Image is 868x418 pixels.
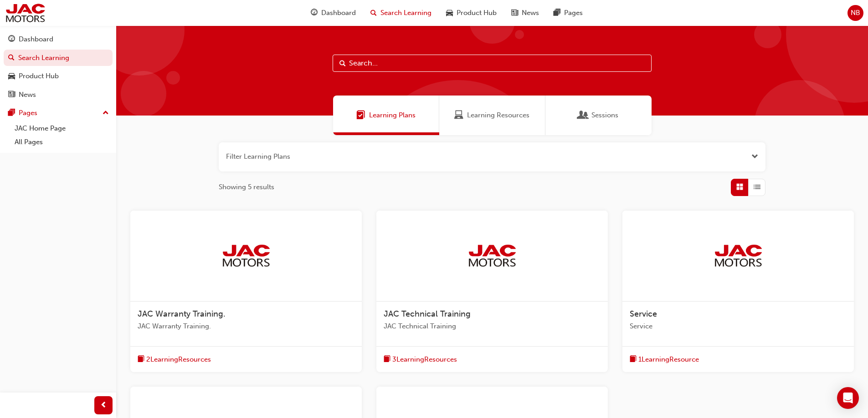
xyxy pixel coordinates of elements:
span: JAC Technical Training [384,309,471,319]
span: News [522,8,539,18]
img: jac-portal [221,243,271,268]
span: Search [339,58,346,69]
span: Dashboard [321,8,356,18]
span: Sessions [579,110,588,121]
button: NB [847,5,863,21]
span: JAC Warranty Training. [138,321,354,332]
button: DashboardSearch LearningProduct HubNews [4,29,113,105]
span: pages-icon [554,7,560,19]
span: 1 Learning Resource [638,354,699,365]
span: search-icon [370,7,377,19]
a: SessionsSessions [545,96,652,135]
a: JAC Home Page [11,121,113,136]
a: jac-portalJAC Technical TrainingJAC Technical Trainingbook-icon3LearningResources [376,211,608,373]
a: pages-iconPages [546,4,590,22]
a: Dashboard [4,31,113,48]
span: prev-icon [100,400,107,411]
button: book-icon2LearningResources [138,354,211,365]
button: Pages [4,105,113,121]
span: book-icon [384,354,390,365]
span: Service [630,321,847,332]
span: Grid [736,182,743,192]
span: Learning Plans [369,110,416,121]
a: car-iconProduct Hub [439,4,504,22]
span: pages-icon [8,109,15,117]
span: Learning Resources [467,110,529,121]
span: JAC Warranty Training. [138,309,226,319]
span: Learning Resources [454,110,463,121]
img: jac-portal [713,243,763,268]
span: Service [630,309,657,319]
button: book-icon3LearningResources [384,354,457,365]
img: jac-portal [5,3,46,23]
img: jac-portal [467,243,517,268]
span: Search Learning [380,8,431,18]
span: Showing 5 results [219,182,274,192]
button: Open the filter [751,151,758,162]
span: guage-icon [8,35,15,44]
span: NB [851,8,860,18]
a: Product Hub [4,68,113,85]
a: news-iconNews [504,4,546,22]
span: book-icon [138,354,144,365]
span: guage-icon [311,7,318,19]
a: search-iconSearch Learning [363,4,439,22]
span: book-icon [630,354,637,365]
span: Sessions [591,110,618,121]
span: Learning Plans [356,110,365,121]
div: Open Intercom Messenger [837,387,859,409]
span: car-icon [446,7,453,19]
a: guage-iconDashboard [303,4,363,22]
span: 3 Learning Resources [392,354,457,365]
a: jac-portalJAC Warranty Training.JAC Warranty Training.book-icon2LearningResources [130,211,362,373]
a: Search Learning [4,50,113,66]
span: Pages [564,8,583,18]
a: Learning PlansLearning Plans [333,96,439,135]
a: News [4,86,113,103]
a: All Pages [11,135,113,149]
span: Product Hub [457,8,497,18]
span: JAC Technical Training [384,321,601,332]
span: List [754,182,760,192]
a: jac-portalServiceServicebook-icon1LearningResource [622,211,854,373]
button: book-icon1LearningResource [630,354,699,365]
div: Pages [19,108,37,118]
input: Search... [333,55,652,72]
div: Dashboard [19,34,53,45]
span: news-icon [511,7,518,19]
div: News [19,90,36,100]
span: 2 Learning Resources [146,354,211,365]
span: search-icon [8,54,15,62]
div: Product Hub [19,71,59,81]
span: news-icon [8,91,15,99]
a: Learning ResourcesLearning Resources [439,96,545,135]
span: car-icon [8,72,15,81]
span: up-icon [103,107,109,119]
